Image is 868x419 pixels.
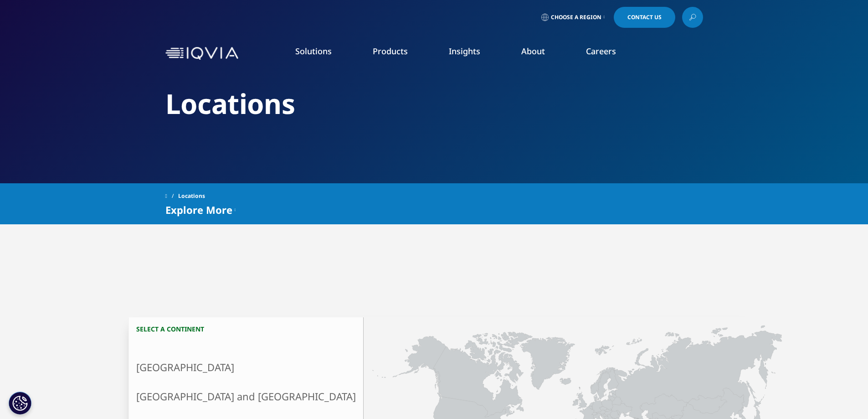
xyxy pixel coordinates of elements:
a: [GEOGRAPHIC_DATA] and [GEOGRAPHIC_DATA] [129,382,363,411]
a: Contact Us [614,7,675,28]
a: Insights [449,46,480,57]
a: [GEOGRAPHIC_DATA] [129,353,363,382]
span: Explore More [165,204,232,215]
nav: Primary [242,32,703,75]
a: Careers [586,46,616,57]
a: Products [373,46,408,57]
span: Locations [178,188,205,204]
span: Choose a Region [551,14,601,21]
h2: Locations [165,87,703,121]
h3: Select a continent [129,325,363,333]
a: About [521,46,545,57]
img: IQVIA Healthcare Information Technology and Pharma Clinical Research Company [165,47,238,60]
button: Configuración de cookies [9,392,31,414]
a: Solutions [295,46,332,57]
span: Contact Us [627,15,662,20]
